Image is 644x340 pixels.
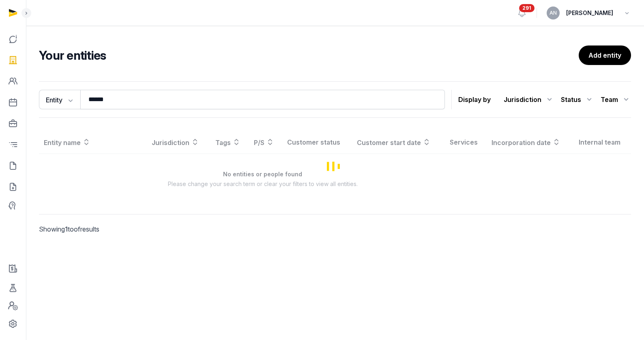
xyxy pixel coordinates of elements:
button: AN [547,6,560,19]
p: Display by [458,93,491,106]
h2: Your entities [39,48,579,63]
span: 1 [65,225,68,233]
p: Showing to of results [39,214,177,244]
div: Loading [39,131,631,201]
div: Jurisdiction [504,93,554,106]
button: Entity [39,90,80,109]
span: [PERSON_NAME] [566,8,613,18]
div: Team [601,93,631,106]
span: AN [550,11,557,15]
div: Status [561,93,594,106]
a: Add entity [579,45,631,65]
span: 291 [519,4,535,12]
